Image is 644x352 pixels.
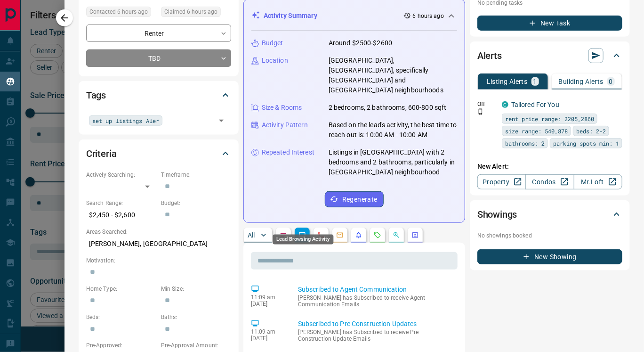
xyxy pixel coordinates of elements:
svg: Listing Alerts [355,231,362,239]
p: 0 [609,78,613,85]
p: Around $2500-$2600 [329,38,392,48]
div: Tags [86,84,231,106]
svg: Requests [374,231,381,239]
p: 2 bedrooms, 2 bathrooms, 600-800 sqft [329,103,447,113]
a: Condos [525,174,574,189]
p: Activity Summary [264,11,317,21]
a: Property [477,174,526,189]
p: New Alert: [477,162,622,172]
div: TBD [86,49,231,67]
a: Mr.Loft [574,174,622,189]
p: Beds: [86,313,156,321]
p: Off [477,100,496,108]
p: Activity Pattern [262,120,308,130]
p: Home Type: [86,285,156,293]
div: Activity Summary6 hours ago [251,7,457,25]
h2: Showings [477,207,517,222]
p: Building Alerts [559,78,604,85]
span: beds: 2-2 [576,126,606,136]
p: Listing Alerts [487,78,528,85]
div: condos.ca [502,101,508,108]
p: Timeframe: [161,171,231,179]
div: Renter [86,25,231,42]
div: Mon Sep 15 2025 [161,7,231,20]
svg: Push Notification Only [477,108,484,115]
p: 11:09 am [251,328,284,335]
h2: Tags [86,88,106,103]
p: Search Range: [86,199,156,207]
p: Subscribed to Pre Construction Updates [298,319,454,329]
span: parking spots min: 1 [553,139,619,148]
p: No showings booked [477,231,622,240]
span: Contacted 6 hours ago [89,7,148,16]
button: New Task [477,16,622,31]
svg: Agent Actions [411,231,419,239]
span: Claimed 6 hours ago [164,7,217,16]
p: Budget: [161,199,231,207]
span: rent price range: 2205,2860 [505,114,594,123]
p: 6 hours ago [413,12,444,20]
button: New Showing [477,249,622,264]
p: All [248,232,255,238]
p: [PERSON_NAME], [GEOGRAPHIC_DATA] [86,236,231,252]
svg: Emails [336,231,344,239]
p: Actively Searching: [86,171,156,179]
h2: Alerts [477,48,502,63]
div: Mon Sep 15 2025 [86,7,156,20]
p: 11:09 am [251,294,284,301]
p: Min Size: [161,285,231,293]
div: Lead Browsing Activity [273,235,334,245]
h2: Criteria [86,146,117,161]
button: Open [215,114,228,127]
p: Budget [262,38,283,48]
p: Pre-Approved: [86,341,156,350]
button: Regenerate [325,191,384,207]
p: Location [262,56,288,65]
div: Alerts [477,44,622,67]
span: size range: 540,878 [505,126,568,136]
p: [DATE] [251,335,284,342]
p: [PERSON_NAME] has Subscribed to receive Pre Construction Update Emails [298,329,454,342]
span: set up listings Aler [92,116,159,125]
p: [PERSON_NAME] has Subscribed to receive Agent Communication Emails [298,295,454,308]
p: Pre-Approval Amount: [161,341,231,350]
p: Repeated Interest [262,147,314,157]
svg: Opportunities [393,231,400,239]
p: Based on the lead's activity, the best time to reach out is: 10:00 AM - 10:00 AM [329,120,457,140]
p: $2,450 - $2,600 [86,207,156,223]
span: bathrooms: 2 [505,139,545,148]
p: Motivation: [86,256,231,265]
p: Areas Searched: [86,228,231,236]
p: 1 [533,78,537,85]
p: [GEOGRAPHIC_DATA], [GEOGRAPHIC_DATA], specifically [GEOGRAPHIC_DATA] and [GEOGRAPHIC_DATA] neighb... [329,56,457,95]
p: Listings in [GEOGRAPHIC_DATA] with 2 bedrooms and 2 bathrooms, particularly in [GEOGRAPHIC_DATA] ... [329,147,457,177]
div: Showings [477,203,622,226]
div: Criteria [86,142,231,165]
p: Size & Rooms [262,103,302,113]
a: Tailored For You [511,101,559,108]
p: Subscribed to Agent Communication [298,285,454,295]
p: [DATE] [251,301,284,307]
p: Baths: [161,313,231,321]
